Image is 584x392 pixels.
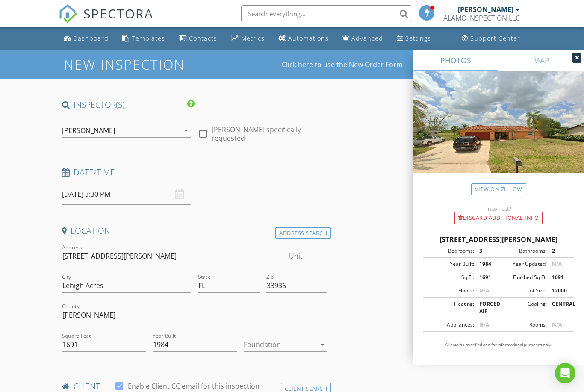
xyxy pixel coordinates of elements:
[471,183,526,195] a: View on Zillow
[426,300,474,315] div: Heating:
[498,321,547,329] div: Rooms:
[64,57,253,72] h1: New Inspection
[458,5,513,14] div: [PERSON_NAME]
[498,247,547,255] div: Bathrooms:
[132,34,165,42] div: Templates
[474,274,498,281] div: 1691
[62,127,115,134] div: [PERSON_NAME]
[426,260,474,268] div: Year Built:
[552,260,562,268] span: N/A
[62,225,327,236] h4: Location
[474,247,498,255] div: 3
[62,381,327,392] h4: client
[498,287,547,295] div: Lot Size:
[73,34,109,42] div: Dashboard
[547,287,571,295] div: 12000
[59,4,77,23] img: The Best Home Inspection Software - Spectora
[423,342,574,348] p: All data is unverified and for informational purposes only.
[426,274,474,281] div: Sq Ft:
[62,167,327,178] h4: Date/Time
[405,34,431,42] div: Settings
[241,5,412,22] input: Search everything...
[498,260,547,268] div: Year Updated:
[275,227,331,239] div: Address Search
[339,31,386,47] a: Advanced
[212,125,327,142] label: [PERSON_NAME] specifically requested
[227,31,268,47] a: Metrics
[189,34,217,42] div: Contacts
[474,260,498,268] div: 1984
[474,300,498,315] div: FORCED AIR
[552,321,562,328] span: N/A
[498,274,547,281] div: Finished Sq Ft:
[426,287,474,295] div: Floors:
[498,300,547,315] div: Cooling:
[60,31,112,47] a: Dashboard
[555,363,575,383] div: Open Intercom Messenger
[62,184,192,205] input: Select date
[547,274,571,281] div: 1691
[423,234,574,245] div: [STREET_ADDRESS][PERSON_NAME]
[498,50,584,71] a: MAP
[288,34,329,42] div: Automations
[59,12,153,29] a: SPECTORA
[282,61,403,68] a: Click here to use the New Order Form
[547,300,571,315] div: CENTRAL
[351,34,383,42] div: Advanced
[426,321,474,329] div: Appliances:
[393,31,434,47] a: Settings
[181,125,191,136] i: arrow_drop_down
[241,34,265,42] div: Metrics
[317,339,327,350] i: arrow_drop_down
[119,31,168,47] a: Templates
[413,50,498,71] a: PHOTOS
[413,205,584,212] div: Incorrect?
[275,31,332,47] a: Automations (Basic)
[128,382,260,390] label: Enable Client CC email for this inspection
[547,247,571,255] div: 2
[470,34,520,42] div: Support Center
[83,4,153,22] span: SPECTORA
[413,71,584,194] img: streetview
[426,247,474,255] div: Bedrooms:
[454,212,543,224] div: Discard Additional info
[479,287,489,294] span: N/A
[479,321,489,328] span: N/A
[175,31,221,47] a: Contacts
[62,99,195,110] h4: INSPECTOR(S)
[443,14,520,22] div: ALAMO INSPECTION LLC
[458,31,524,47] a: Support Center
